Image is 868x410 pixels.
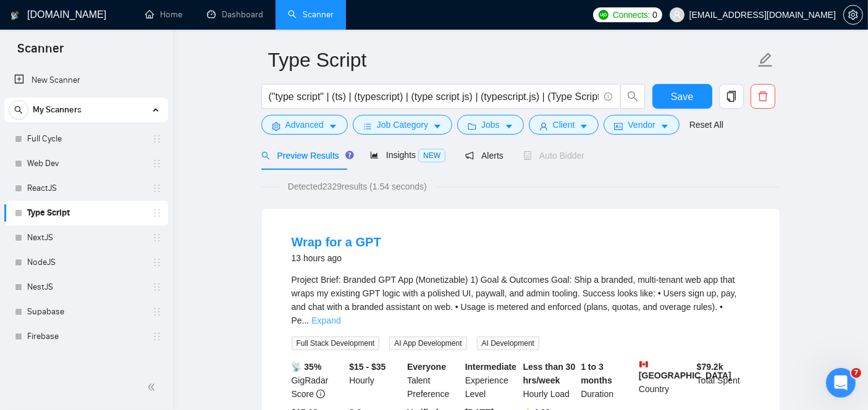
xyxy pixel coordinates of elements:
span: setting [844,10,862,20]
a: Reset All [689,118,723,132]
span: Alerts [465,151,504,161]
span: holder [152,208,162,218]
a: Firebase [27,324,145,349]
button: barsJob Categorycaret-down [353,115,452,135]
a: searchScanner [288,9,334,20]
button: delete [751,84,775,109]
div: Duration [578,360,636,401]
span: Auto Bidder [523,151,584,161]
span: caret-down [579,122,588,131]
button: settingAdvancedcaret-down [261,115,348,135]
li: New Scanner [4,68,168,93]
span: ... [302,316,310,325]
span: user [539,122,548,131]
span: robot [523,151,532,160]
button: copy [719,84,744,109]
span: My Scanners [33,98,82,122]
img: 🇨🇦 [639,360,648,369]
span: holder [152,282,162,292]
span: Vendor [628,118,655,132]
div: Country [636,360,694,401]
span: caret-down [660,122,669,131]
span: user [673,10,681,19]
span: edit [757,52,773,68]
span: Connects: [613,8,650,22]
a: Expand [311,316,340,325]
a: setting [843,10,863,20]
div: Talent Preference [405,360,463,401]
div: 13 hours ago [292,251,381,266]
span: NEW [418,149,445,162]
span: Jobs [481,118,500,132]
input: Search Freelance Jobs... [269,89,599,104]
button: setting [843,5,863,25]
span: bars [363,122,372,131]
button: folderJobscaret-down [457,115,524,135]
span: Detected 2329 results (1.54 seconds) [279,180,436,193]
img: upwork-logo.png [599,10,609,20]
span: 7 [851,368,861,378]
span: Preview Results [261,151,350,161]
a: Web Dev [27,151,145,176]
b: $15 - $35 [349,362,386,372]
div: Total Spent [694,360,752,401]
span: search [261,151,270,160]
a: dashboardDashboard [207,9,263,20]
span: holder [152,134,162,144]
button: userClientcaret-down [529,115,599,135]
b: Less than 30 hrs/week [523,362,576,385]
span: Scanner [7,40,74,65]
a: NestJS [27,275,145,299]
a: NextJS [27,225,145,250]
button: idcardVendorcaret-down [604,115,679,135]
button: Save [652,84,712,109]
a: Supabase [27,299,145,324]
span: idcard [614,122,623,131]
input: Scanner name... [268,44,755,75]
span: copy [720,91,743,102]
span: info-circle [316,390,325,398]
button: search [620,84,645,109]
span: AI App Development [389,337,466,350]
span: holder [152,332,162,341]
div: GigRadar Score [289,360,347,401]
span: delete [751,91,775,102]
span: area-chart [370,151,379,159]
span: caret-down [433,122,442,131]
b: Everyone [407,362,446,372]
span: notification [465,151,474,160]
span: Client [553,118,575,132]
span: caret-down [329,122,337,131]
a: NodeJS [27,250,145,275]
a: homeHome [145,9,182,20]
a: ReactJS [27,176,145,201]
span: Advanced [285,118,324,132]
div: Experience Level [463,360,521,401]
div: Hourly [347,360,405,401]
b: [GEOGRAPHIC_DATA] [639,360,731,380]
a: New Scanner [14,68,158,93]
span: Job Category [377,118,428,132]
span: 0 [652,8,657,22]
span: search [621,91,644,102]
button: search [9,100,28,120]
span: Save [671,89,693,104]
span: holder [152,183,162,193]
b: $ 79.2k [697,362,723,372]
span: folder [468,122,476,131]
span: holder [152,233,162,243]
span: Insights [370,150,445,160]
span: caret-down [505,122,513,131]
iframe: Intercom live chat [826,368,856,398]
span: setting [272,122,280,131]
span: AI Development [477,337,539,350]
img: logo [11,6,19,25]
b: Intermediate [465,362,516,372]
a: Type Script [27,201,145,225]
li: My Scanners [4,98,168,349]
span: holder [152,307,162,317]
span: Full Stack Development [292,337,380,350]
span: holder [152,159,162,169]
div: Tooltip anchor [344,149,355,161]
div: Hourly Load [521,360,579,401]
